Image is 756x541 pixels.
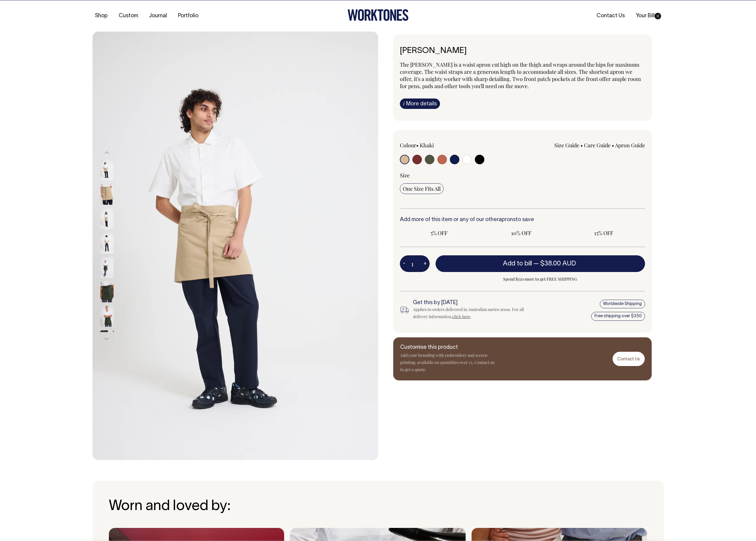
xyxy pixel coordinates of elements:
[436,255,645,272] button: Add to bill —$38.00 AUD
[400,98,440,109] a: iMore details
[100,160,114,180] img: khaki
[100,184,114,205] img: khaki
[100,330,114,351] img: olive
[413,300,534,306] h6: Get this by [DATE]
[100,257,114,278] img: olive
[400,183,444,194] input: One Size Fits All
[416,142,419,149] span: •
[420,258,430,270] button: +
[482,228,561,238] input: 10% OFF
[633,11,663,21] a: Your Bill0
[400,142,498,149] div: Colour
[147,11,169,21] a: Journal
[102,332,111,345] button: Next
[413,306,534,320] div: Applies to orders delivered in Australian metro areas. For all delivery information, .
[613,352,645,366] a: Contact Us
[567,229,640,237] span: 15% OFF
[594,11,627,21] a: Contact Us
[100,208,114,229] img: khaki
[400,228,479,238] input: 5% OFF
[400,345,495,351] h6: Customise this product
[93,11,110,21] a: Shop
[100,306,114,327] img: olive
[93,32,378,460] img: khaki
[102,146,111,160] button: Previous
[400,172,645,179] div: Size
[420,142,434,149] label: Khaki
[580,142,583,149] span: •
[400,61,641,90] span: The [PERSON_NAME] is a waist apron cut high on the thigh and wraps around the hips for maximum co...
[100,282,114,302] img: olive
[615,142,645,149] a: Apron Guide
[400,46,645,56] h6: [PERSON_NAME]
[485,229,558,237] span: 10% OFF
[436,276,645,283] span: Spend $350 more to get FREE SHIPPING
[400,352,495,373] p: Add your branding with embroidery and screen printing, available on quantities over 25. Contact u...
[655,13,661,19] span: 0
[564,228,643,238] input: 15% OFF
[403,185,441,192] span: One Size Fits All
[499,217,516,222] a: aprons
[584,142,611,149] a: Care Guide
[540,261,576,267] span: $38.00 AUD
[612,142,614,149] span: •
[403,100,405,107] span: i
[533,261,577,267] span: —
[452,314,470,319] a: click here
[100,233,114,254] img: khaki
[403,229,476,237] span: 5% OFF
[554,142,579,149] a: Size Guide
[503,261,532,267] span: Add to bill
[109,499,647,515] h3: Worn and loved by:
[400,258,408,270] button: -
[116,11,140,21] a: Custom
[176,11,201,21] a: Portfolio
[400,217,645,223] h6: Add more of this item or any of our other to save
